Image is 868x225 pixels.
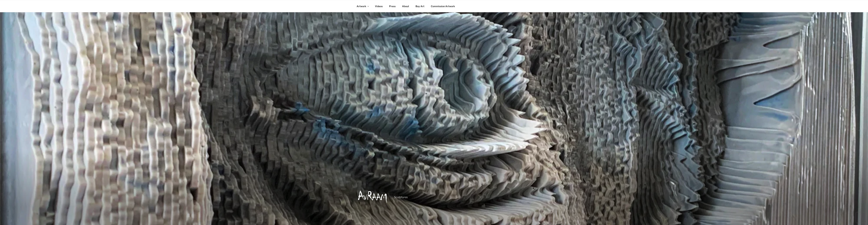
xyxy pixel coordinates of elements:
[413,2,427,10] a: Buy Art
[399,2,412,10] a: About
[354,2,514,10] nav: Top Menu
[428,2,458,10] a: Commission Artwork
[386,2,399,10] a: Press
[394,195,408,199] p: Sculptures
[372,2,386,10] a: Videos
[354,2,372,10] a: Artwork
